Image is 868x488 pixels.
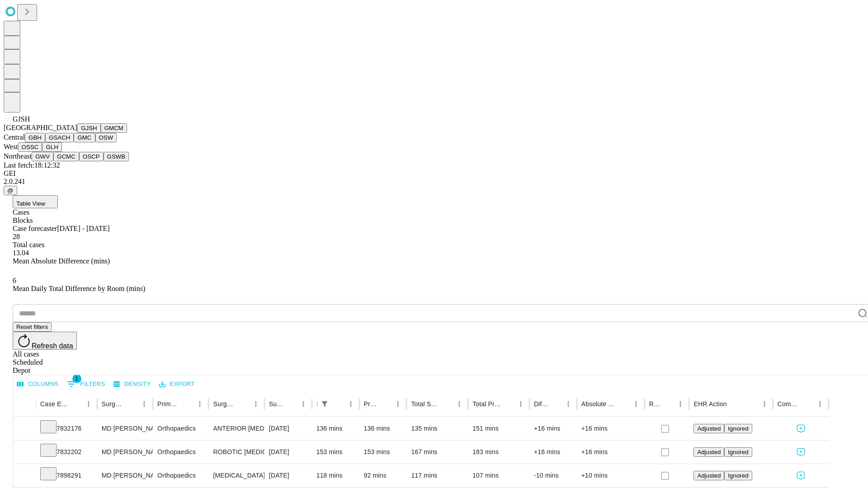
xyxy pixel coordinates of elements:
[15,377,61,391] button: Select columns
[4,178,864,186] div: 2.0.241
[534,400,548,408] div: Difference
[13,225,57,232] span: Case forecaster
[40,464,93,487] div: 7898291
[581,417,640,440] div: +16 mins
[42,142,61,152] button: GLH
[102,417,148,440] div: MD [PERSON_NAME] [PERSON_NAME]
[57,225,109,232] span: [DATE] - [DATE]
[4,169,864,178] div: GEI
[157,441,204,464] div: Orthopaedics
[693,424,724,433] button: Adjusted
[549,398,562,410] button: Sort
[102,464,148,487] div: MD [PERSON_NAME] [PERSON_NAME]
[284,398,297,410] button: Sort
[13,277,16,284] span: 6
[379,398,392,410] button: Sort
[157,417,204,440] div: Orthopaedics
[4,152,32,160] span: Northeast
[562,398,575,410] button: Menu
[581,441,640,464] div: +16 mins
[111,377,153,391] button: Density
[472,417,525,440] div: 151 mins
[316,417,355,440] div: 136 mins
[18,421,31,437] button: Expand
[157,464,204,487] div: Orthopaedics
[728,425,748,432] span: Ignored
[534,417,572,440] div: +16 mins
[13,285,145,292] span: Mean Daily Total Difference by Room (mins)
[392,398,404,410] button: Menu
[213,400,236,408] div: Surgery Name
[40,400,69,408] div: Case Epic Id
[724,424,752,433] button: Ignored
[364,464,402,487] div: 92 mins
[13,195,58,208] button: Table View
[693,471,724,480] button: Adjusted
[411,441,463,464] div: 167 mins
[157,377,197,391] button: Export
[213,417,259,440] div: ANTERIOR [MEDICAL_DATA] TOTAL HIP
[13,115,30,123] span: GJSH
[18,142,42,152] button: OSSC
[213,464,259,487] div: [MEDICAL_DATA] MEDIAL AND LATERAL MENISCECTOMY
[4,124,77,131] span: [GEOGRAPHIC_DATA]
[661,398,674,410] button: Sort
[193,398,206,410] button: Menu
[125,398,138,410] button: Sort
[13,233,20,240] span: 28
[697,449,721,455] span: Adjusted
[213,441,259,464] div: ROBOTIC [MEDICAL_DATA] KNEE TOTAL
[617,398,630,410] button: Sort
[411,400,439,408] div: Total Scheduled Duration
[728,449,748,455] span: Ignored
[411,417,463,440] div: 135 mins
[318,398,331,410] div: 1 active filter
[16,324,48,330] span: Reset filters
[693,447,724,457] button: Adjusted
[269,417,307,440] div: [DATE]
[344,398,357,410] button: Menu
[514,398,527,410] button: Menu
[13,249,29,257] span: 13.04
[82,398,95,410] button: Menu
[65,377,108,391] button: Show filters
[13,241,44,249] span: Total cases
[13,257,110,265] span: Mean Absolute Difference (mins)
[101,123,127,133] button: GMCM
[77,123,101,133] button: GJSH
[801,398,814,410] button: Sort
[102,400,124,408] div: Surgeon Name
[472,441,525,464] div: 183 mins
[534,441,572,464] div: +16 mins
[95,133,117,142] button: OSW
[72,374,81,383] span: 1
[18,445,31,460] button: Expand
[630,398,642,410] button: Menu
[79,152,104,161] button: OSCP
[4,143,18,150] span: West
[53,152,79,161] button: GCMC
[13,322,52,332] button: Reset filters
[181,398,193,410] button: Sort
[18,468,31,484] button: Expand
[40,417,93,440] div: 7832176
[45,133,74,142] button: GSACH
[269,441,307,464] div: [DATE]
[297,398,310,410] button: Menu
[693,400,726,408] div: EHR Action
[32,342,73,350] span: Refresh data
[269,464,307,487] div: [DATE]
[40,441,93,464] div: 7832202
[724,447,752,457] button: Ignored
[138,398,151,410] button: Menu
[332,398,344,410] button: Sort
[581,400,616,408] div: Absolute Difference
[364,441,402,464] div: 153 mins
[16,200,45,207] span: Table View
[157,400,180,408] div: Primary Service
[25,133,45,142] button: GBH
[453,398,466,410] button: Menu
[649,400,661,408] div: Resolved in EHR
[440,398,453,410] button: Sort
[697,472,721,479] span: Adjusted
